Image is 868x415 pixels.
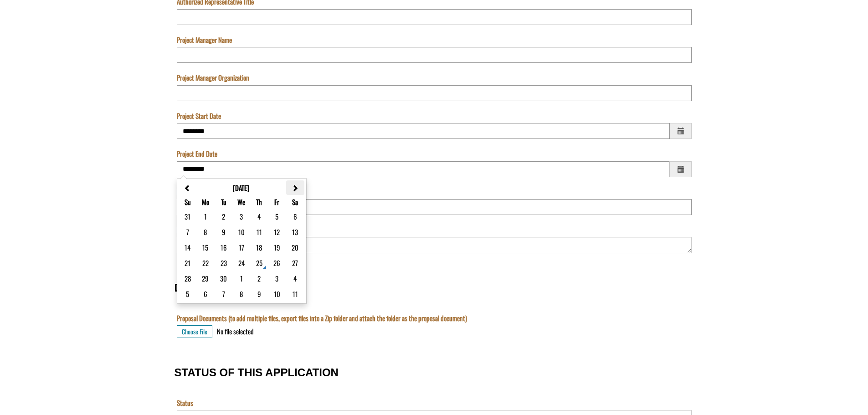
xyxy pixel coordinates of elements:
button: column 5 row 1 Thursday September 4, 2025 [257,211,262,222]
button: column 6 row 2 Friday September 12, 2025 [273,226,281,237]
textarea: Acknowledgement [2,12,440,56]
th: Su [179,195,196,209]
button: column 4 row 2 Wednesday September 10, 2025 [237,226,246,237]
label: The name of the custom entity. [2,38,20,47]
button: column 5 row 5 Thursday October 2, 2025 [257,273,262,284]
fieldset: DOCUMENTS [175,272,694,348]
button: column 2 row 1 Monday September 1, 2025 [203,211,208,222]
button: column 1 row 5 Sunday September 28, 2025 [184,273,192,284]
button: column 5 row 3 Thursday September 18, 2025 [255,242,263,253]
button: column 3 row 1 Tuesday September 2, 2025 [221,211,226,222]
button: column 6 row 1 Friday September 5, 2025 [274,211,279,222]
label: Project Manager Name [177,35,232,45]
button: column 4 row 5 Wednesday October 1, 2025 [239,273,244,284]
button: column 7 row 3 Saturday September 20, 2025 [291,242,299,253]
th: Sa [286,195,304,209]
button: column 4 row 3 Wednesday September 17, 2025 [238,242,245,253]
th: Tu [215,195,233,209]
button: column 2 row 3 Monday September 15, 2025 [201,242,209,253]
button: column 1 row 2 Sunday September 7, 2025 [185,226,190,237]
h3: STATUS OF THIS APPLICATION [175,367,694,379]
button: Previous month [184,183,191,192]
label: Project Start Date [177,111,221,121]
h3: DOCUMENTS [175,282,694,294]
button: column 5 row 4 Thursday September 25, 2025 Today Date [255,257,263,268]
button: column 4 row 4 Wednesday September 24, 2025 [237,257,246,268]
span: Choose a date [669,161,692,177]
button: column 3 row 2 Tuesday September 9, 2025 [221,226,226,237]
button: column 3 row 5 Tuesday September 30, 2025 [219,273,228,284]
input: Name [2,50,440,66]
button: column 1 row 6 Sunday October 5, 2025 [185,288,190,299]
label: Proposal Documents (to add multiple files, export files into a Zip folder and attach the folder a... [177,313,467,323]
button: column 1 row 3 Sunday September 14, 2025 [184,242,191,253]
button: column 4 row 1 Wednesday September 3, 2025 [239,211,244,222]
button: column 7 row 6 Saturday October 11, 2025 [292,288,299,299]
button: column 7 row 5 Saturday October 4, 2025 [293,273,298,284]
button: column 6 row 3 Friday September 19, 2025 [273,242,281,253]
span: Choose a date [670,123,692,139]
label: Project End Date [177,149,217,159]
textarea: Project Description [177,237,692,253]
button: column 3 row 3 Tuesday September 16, 2025 [220,242,228,253]
div: No file selected [217,327,254,336]
button: column 3 row 6 Tuesday October 7, 2025 [221,288,226,299]
button: column 1 row 4 Sunday September 21, 2025 [184,257,191,268]
button: column 7 row 2 Saturday September 13, 2025 [291,226,299,237]
button: column 2 row 4 Monday September 22, 2025 [201,257,210,268]
button: column 2 row 6 Monday October 6, 2025 [203,288,208,299]
input: Program is a required field. [2,12,440,28]
th: Th [250,195,268,209]
button: column 2 row 2 Monday September 8, 2025 [203,226,208,237]
button: Choose File for Proposal Documents (to add multiple files, export files into a Zip folder and att... [177,325,212,338]
button: column 6 row 5 Friday October 3, 2025 [274,273,279,284]
label: Submissions Due Date [2,76,57,86]
button: column 2 row 5 Monday September 29, 2025 [201,273,210,284]
label: Status [177,398,193,408]
button: column 5 row 6 Thursday October 9, 2025 [257,288,262,299]
button: column 4 row 6 Wednesday October 8, 2025 [239,288,244,299]
button: Next month [292,183,298,192]
button: [DATE] [230,183,252,193]
button: column 1 row 1 Sunday August 31, 2025 [184,211,191,222]
th: Mo [196,195,215,209]
th: Fr [268,195,286,209]
button: column 5 row 2 Thursday September 11, 2025 [256,226,263,237]
button: column 6 row 4 Friday September 26, 2025 [272,257,281,268]
th: We [233,195,251,209]
button: column 3 row 4 Tuesday September 23, 2025 [220,257,228,268]
button: column 6 row 6 Friday October 10, 2025 [273,288,281,299]
button: column 7 row 4 Saturday September 27, 2025 [291,257,299,268]
label: Project Manager Organization [177,73,249,82]
button: column 7 row 1 Saturday September 6, 2025 [293,211,298,222]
